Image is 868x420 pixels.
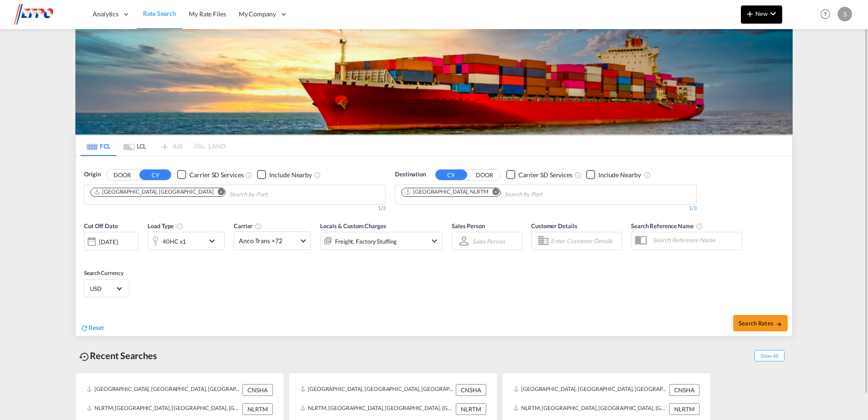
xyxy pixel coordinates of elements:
[242,384,273,396] div: CNSHA
[245,171,252,179] md-icon: Unchecked: Search for CY (Container Yard) services for all selected carriers.Checked : Search for...
[435,170,467,180] button: CY
[106,170,138,180] button: DOOR
[239,236,298,245] span: Anco Trans +72
[838,7,852,21] div: S
[89,282,124,295] md-select: Select Currency: $ USDUnited States Dollar
[79,351,90,362] md-icon: icon-backup-restore
[84,205,386,212] div: 1/3
[93,10,118,19] span: Analytics
[739,320,782,327] span: Search Rates
[163,235,186,248] div: 40HC x1
[504,187,591,202] input: Chips input.
[320,232,443,250] div: Freight Factory Stuffingicon-chevron-down
[513,384,667,396] div: CNSHA, Shanghai, China, Greater China & Far East Asia, Asia Pacific
[733,315,788,331] button: Search Ratesicon-arrow-right
[242,403,273,415] div: NLRTM
[76,156,792,336] div: OriginDOOR CY Checkbox No InkUnchecked: Search for CY (Container Yard) services for all selected ...
[234,222,262,230] span: Carrier
[148,232,225,250] div: 40HC x1icon-chevron-down
[89,324,104,331] span: Reset
[531,222,577,230] span: Customer Details
[404,188,488,196] div: Rotterdam, NLRTM
[395,170,426,179] span: Destination
[471,235,506,248] md-select: Sales Person
[207,235,222,246] md-icon: icon-chevron-down
[469,170,500,180] button: DOOR
[395,205,697,212] div: 1/3
[456,384,486,396] div: CNSHA
[257,170,312,180] md-checkbox: Checkbox No Ink
[229,187,316,202] input: Chips input.
[255,223,262,230] md-icon: The selected Trucker/Carrierwill be displayed in the rate results If the rates are from another f...
[84,170,100,179] span: Origin
[177,170,243,180] md-checkbox: Checkbox No Ink
[75,29,793,135] img: LCL+%26+FCL+BACKGROUND.png
[87,384,240,396] div: CNSHA, Shanghai, China, Greater China & Far East Asia, Asia Pacific
[456,403,486,415] div: NLRTM
[598,170,641,180] div: Include Nearby
[269,170,312,180] div: Include Nearby
[487,188,500,197] button: Remove
[212,188,225,197] button: Remove
[452,222,485,230] span: Sales Person
[741,5,782,24] button: icon-plus 400-fgNewicon-chevron-down
[84,250,91,262] md-datepicker: Select
[335,235,397,248] div: Freight Factory Stuffing
[189,170,243,180] div: Carrier SD Services
[80,323,104,333] div: icon-refreshReset
[84,270,123,276] span: Search Currency
[648,233,742,247] input: Search Reference Name
[400,185,594,202] md-chips-wrap: Chips container. Use arrow keys to select chips.
[176,223,183,230] md-icon: icon-information-outline
[818,6,838,23] div: Help
[513,403,667,415] div: NLRTM, Rotterdam, Netherlands, Western Europe, Europe
[300,403,454,415] div: NLRTM, Rotterdam, Netherlands, Western Europe, Europe
[696,223,703,230] md-icon: Your search will be saved by the below given name
[239,10,276,19] span: My Company
[99,238,118,246] div: [DATE]
[644,171,651,179] md-icon: Unchecked: Ignores neighbouring ports when fetching rates.Checked : Includes neighbouring ports w...
[586,170,641,180] md-checkbox: Checkbox No Ink
[300,384,454,396] div: CNSHA, Shanghai, China, Greater China & Far East Asia, Asia Pacific
[669,384,700,396] div: CNSHA
[574,171,582,179] md-icon: Unchecked: Search for CY (Container Yard) services for all selected carriers.Checked : Search for...
[80,136,226,156] md-pagination-wrapper: Use the left and right arrow keys to navigate between tabs
[631,222,703,230] span: Search Reference Name
[139,170,171,180] button: CY
[84,232,138,251] div: [DATE]
[143,10,176,17] span: Rate Search
[669,403,700,415] div: NLRTM
[75,345,161,366] div: Recent Searches
[89,185,319,202] md-chips-wrap: Chips container. Use arrow keys to select chips.
[148,222,183,230] span: Load Type
[87,403,240,415] div: NLRTM, Rotterdam, Netherlands, Western Europe, Europe
[768,8,779,19] md-icon: icon-chevron-down
[14,4,75,25] img: d38966e06f5511efa686cdb0e1f57a29.png
[506,170,572,180] md-checkbox: Checkbox No Ink
[94,188,213,196] div: Shanghai, CNSHA
[320,222,386,230] span: Locals & Custom Charges
[80,136,117,156] md-tab-item: FCL
[429,235,440,246] md-icon: icon-chevron-down
[80,324,89,332] md-icon: icon-refresh
[818,6,833,22] span: Help
[745,10,779,17] span: New
[94,188,215,196] div: Press delete to remove this chip.
[189,10,226,18] span: My Rate Files
[551,234,619,248] input: Enter Customer Details
[776,321,782,327] md-icon: icon-arrow-right
[404,188,490,196] div: Press delete to remove this chip.
[90,285,115,293] span: USD
[314,171,321,179] md-icon: Unchecked: Ignores neighbouring ports when fetching rates.Checked : Includes neighbouring ports w...
[755,350,784,361] span: Show All
[518,170,572,180] div: Carrier SD Services
[84,222,118,230] span: Cut Off Date
[117,136,153,156] md-tab-item: LCL
[745,8,755,19] md-icon: icon-plus 400-fg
